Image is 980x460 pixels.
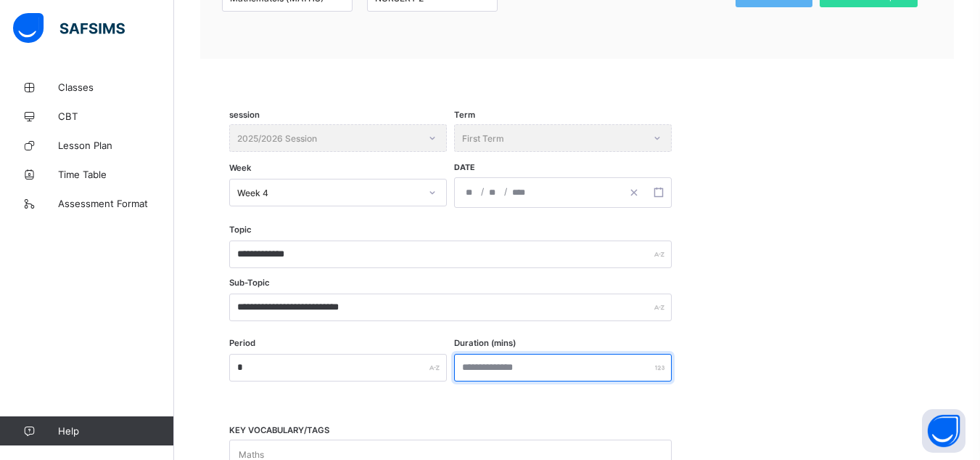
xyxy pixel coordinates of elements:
[922,409,965,453] button: Open asap
[58,140,174,151] span: Lesson Plan
[58,81,174,93] span: Classes
[58,425,173,437] span: Help
[237,187,420,198] div: Week 4
[13,13,125,44] img: safsims
[58,198,174,209] span: Assessment Format
[229,110,260,120] span: session
[229,278,270,288] label: Sub-Topic
[58,169,174,180] span: Time Table
[454,163,475,172] span: Date
[229,425,329,435] span: KEY VOCABULARY/TAGS
[454,338,516,348] label: Duration (mins)
[479,185,485,198] span: /
[454,110,475,120] span: Term
[503,185,508,198] span: /
[229,163,251,173] span: Week
[229,338,255,348] label: Period
[58,110,174,122] span: CBT
[229,225,252,235] label: Topic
